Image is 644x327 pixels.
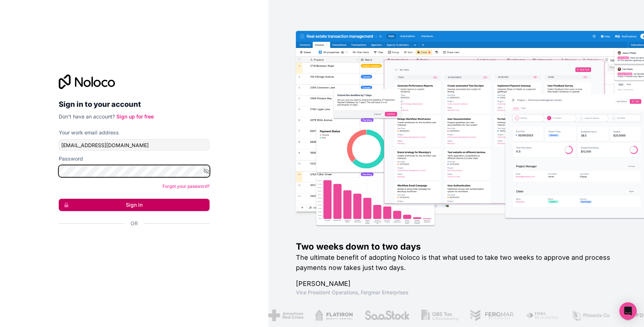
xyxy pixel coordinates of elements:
[55,235,207,251] iframe: Sign in with Google Button
[59,155,83,162] label: Password
[315,310,352,321] img: /assets/flatiron-C8eUkumj.png
[525,310,559,321] img: /assets/fiera-fwj2N5v4.png
[59,165,210,177] input: Password
[364,310,410,321] img: /assets/saastock-C6Zbiodz.png
[470,310,514,321] img: /assets/fergmar-CudnrXN5.png
[59,113,115,120] span: Don't have an account?
[619,302,637,320] div: Open Intercom Messenger
[131,220,138,227] span: Or
[59,199,210,211] button: Sign in
[421,310,458,321] img: /assets/gbstax-C-GtDUiK.png
[296,279,621,289] h1: [PERSON_NAME]
[59,129,119,136] label: Your work email address
[162,183,210,189] a: Forgot your password?
[268,310,303,321] img: /assets/american-red-cross-BAupjrZR.png
[296,241,621,253] h1: Two weeks down to two days
[571,310,610,321] img: /assets/phoenix-BREaitsQ.png
[296,289,621,296] h1: Vice President Operations , Fergmar Enterprises
[59,98,210,111] h2: Sign in to your account
[296,253,621,273] h2: The ultimate benefit of adopting Noloco is that what used to take two weeks to approve and proces...
[116,113,154,120] a: Sign up for free
[59,139,210,151] input: Email address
